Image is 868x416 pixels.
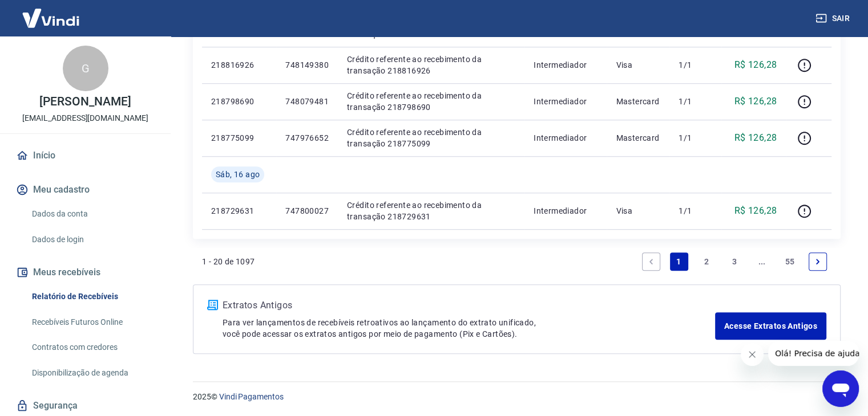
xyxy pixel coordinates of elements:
p: 1/1 [679,96,712,107]
p: 2025 © [193,391,841,403]
a: Dados de login [27,228,157,251]
span: Sáb, 16 ago [216,169,260,180]
p: 1/1 [679,59,712,71]
p: Intermediador [534,132,597,144]
p: Crédito referente ao recebimento da transação 218798690 [347,90,515,113]
p: Visa [616,59,660,71]
p: R$ 126,28 [734,131,777,145]
p: 218816926 [211,59,267,71]
p: Crédito referente ao recebimento da transação 218775099 [347,127,515,149]
a: Início [14,143,157,168]
p: [EMAIL_ADDRESS][DOMAIN_NAME] [22,112,148,124]
img: Vindi [14,1,88,35]
a: Page 2 [697,252,716,271]
img: ícone [207,300,218,310]
p: Para ver lançamentos de recebíveis retroativos ao lançamento do extrato unificado, você pode aces... [223,317,715,340]
p: 1 - 20 de 1097 [202,256,255,267]
button: Meu cadastro [14,177,157,202]
a: Relatório de Recebíveis [27,285,157,308]
a: Dados da conta [27,202,157,226]
p: 1/1 [679,205,712,217]
p: 218798690 [211,96,267,107]
button: Sair [813,8,854,29]
iframe: Fechar mensagem [741,343,764,366]
a: Acesse Extratos Antigos [715,312,826,340]
a: Next page [809,252,827,271]
ul: Pagination [637,248,831,275]
p: Crédito referente ao recebimento da transação 218816926 [347,54,515,76]
p: 748149380 [285,59,329,71]
p: 1/1 [679,132,712,144]
p: R$ 126,28 [734,204,777,218]
p: Visa [616,205,660,217]
span: Olá! Precisa de ajuda? [7,8,96,17]
a: Vindi Pagamentos [219,392,284,401]
a: Previous page [642,252,660,271]
p: [PERSON_NAME] [39,96,131,108]
p: R$ 126,28 [734,95,777,108]
p: Mastercard [616,132,660,144]
div: G [63,46,108,91]
a: Jump forward [753,252,771,271]
a: Page 1 is your current page [670,252,688,271]
a: Disponibilização de agenda [27,361,157,385]
p: 218775099 [211,132,267,144]
p: Extratos Antigos [223,299,715,312]
button: Meus recebíveis [14,260,157,285]
a: Page 55 [781,252,800,271]
p: 747800027 [285,205,329,217]
a: Contratos com credores [27,336,157,359]
p: Intermediador [534,96,597,107]
iframe: Botão para abrir a janela de mensagens [822,370,859,407]
p: Intermediador [534,205,597,217]
a: Recebíveis Futuros Online [27,311,157,334]
p: 748079481 [285,96,329,107]
p: R$ 126,28 [734,58,777,72]
a: Page 3 [725,252,744,271]
p: Crédito referente ao recebimento da transação 218729631 [347,199,515,222]
p: 218729631 [211,205,267,217]
iframe: Mensagem da empresa [768,341,859,366]
p: Intermediador [534,59,597,71]
p: 747976652 [285,132,329,144]
p: Mastercard [616,96,660,107]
